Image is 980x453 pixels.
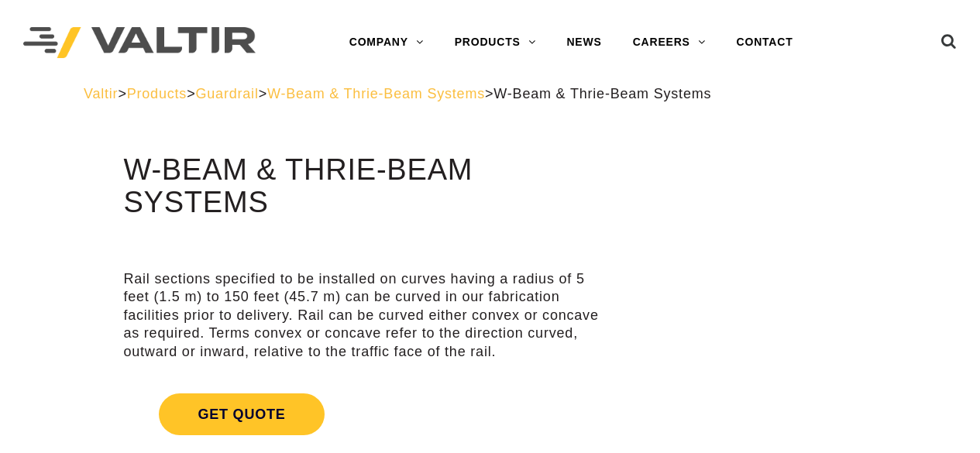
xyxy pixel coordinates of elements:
[159,393,324,435] span: Get Quote
[84,86,118,101] a: Valtir
[439,27,552,58] a: PRODUCTS
[721,27,809,58] a: CONTACT
[617,27,721,58] a: CAREERS
[123,154,611,219] h1: W-Beam & Thrie-Beam Systems
[127,86,187,101] a: Products
[123,270,611,361] p: Rail sections specified to be installed on curves having a radius of 5 feet (1.5 m) to 150 feet (...
[493,86,711,101] span: W-Beam & Thrie-Beam Systems
[551,27,617,58] a: NEWS
[23,27,256,59] img: Valtir
[267,86,485,101] a: W-Beam & Thrie-Beam Systems
[84,85,896,103] div: > > > >
[334,27,439,58] a: COMPANY
[195,86,258,101] a: Guardrail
